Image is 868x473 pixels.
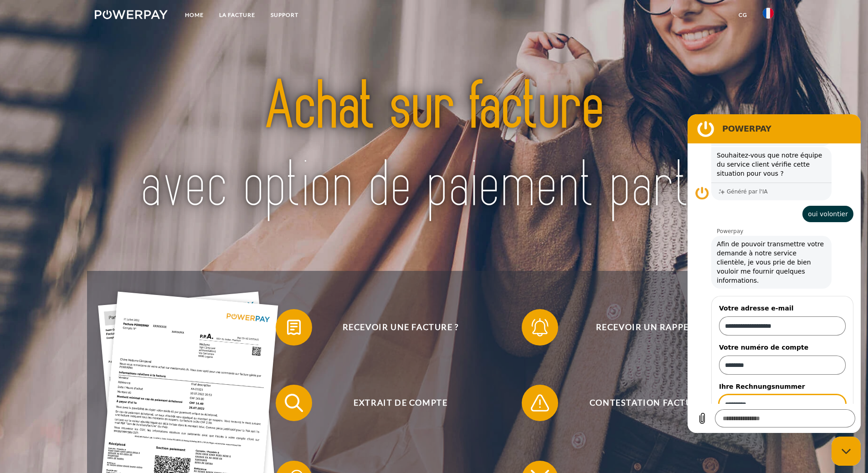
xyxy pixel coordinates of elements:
iframe: Fenêtre de messagerie [688,114,861,433]
span: Extrait de compte [289,385,512,421]
img: qb_search.svg [282,392,305,414]
img: fr [763,8,774,19]
a: LA FACTURE [211,7,263,23]
button: Recevoir une facture ? [276,309,513,346]
img: qb_bill.svg [282,316,305,339]
img: qb_warning.svg [529,392,551,414]
span: Recevoir un rappel? [535,309,758,346]
img: logo-powerpay-white.svg [95,10,168,19]
span: Recevoir une facture ? [289,309,512,346]
span: Contestation Facture [535,385,758,421]
a: Home [177,7,211,23]
button: Contestation Facture [522,385,759,421]
a: CG [731,7,755,23]
iframe: Bouton de lancement de la fenêtre de messagerie, conversation en cours [832,437,861,466]
button: Extrait de compte [276,385,513,421]
img: qb_bell.svg [529,316,551,339]
a: Support [263,7,306,23]
img: title-powerpay_fr.svg [128,47,740,247]
button: Recevoir un rappel? [522,309,759,346]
